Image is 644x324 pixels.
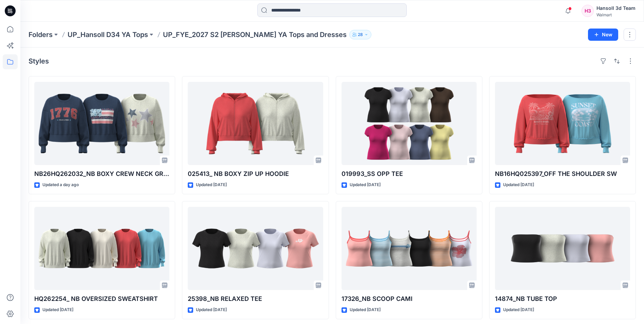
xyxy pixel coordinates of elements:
[196,181,227,188] p: Updated [DATE]
[503,306,534,313] p: Updated [DATE]
[342,294,477,304] p: 17326_NB SCOOP CAMI
[495,169,630,179] p: NB16HQ025397_OFF THE SHOULDER SW
[349,30,371,39] button: 28
[29,57,49,65] h4: Styles
[358,31,363,38] p: 28
[188,207,323,290] a: 25398_NB RELAXED TEE
[582,5,594,17] div: H3
[42,181,79,188] p: Updated a day ago
[495,207,630,290] a: 14874_NB TUBE TOP
[342,82,477,165] a: 019993_SS OPP TEE
[342,207,477,290] a: 17326_NB SCOOP CAMI
[34,294,169,304] p: HQ262254_ NB OVERSIZED SWEATSHIRT
[163,30,347,39] p: UP_FYE_2027 S2 [PERSON_NAME] YA Tops and Dresses
[588,29,618,41] button: New
[42,306,73,313] p: Updated [DATE]
[196,306,227,313] p: Updated [DATE]
[34,207,169,290] a: HQ262254_ NB OVERSIZED SWEATSHIRT
[188,169,323,179] p: 025413_ NB BOXY ZIP UP HOODIE
[68,30,148,39] a: UP_Hansoll D34 YA Tops
[188,294,323,304] p: 25398_NB RELAXED TEE
[495,294,630,304] p: 14874_NB TUBE TOP
[596,12,636,17] div: Walmart
[350,181,381,188] p: Updated [DATE]
[495,82,630,165] a: NB16HQ025397_OFF THE SHOULDER SW
[188,82,323,165] a: 025413_ NB BOXY ZIP UP HOODIE
[34,169,169,179] p: NB26HQ262032_NB BOXY CREW NECK GRAPHIC SWEATSHIRT
[350,306,381,313] p: Updated [DATE]
[29,30,53,39] a: Folders
[342,169,477,179] p: 019993_SS OPP TEE
[503,181,534,188] p: Updated [DATE]
[34,82,169,165] a: NB26HQ262032_NB BOXY CREW NECK GRAPHIC SWEATSHIRT
[596,4,636,12] div: Hansoll 3d Team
